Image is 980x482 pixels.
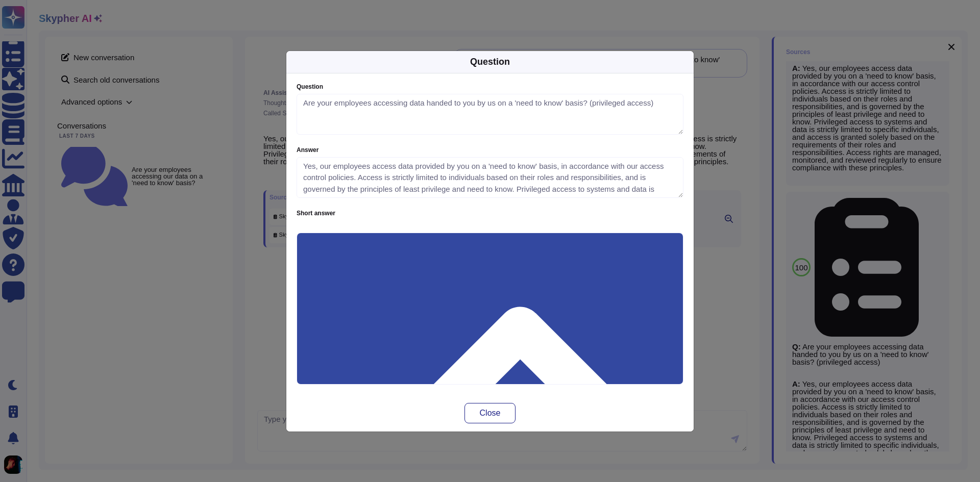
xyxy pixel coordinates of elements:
div: Question [470,55,510,69]
button: Close [464,403,516,423]
label: Question [297,84,683,90]
label: Answer [297,147,683,153]
label: Short answer [297,210,683,216]
textarea: Yes, our employees access data provided by you on a 'need to know' basis, in accordance with our ... [297,157,683,198]
textarea: Are your employees accessing data handed to you by us on a 'need to know' basis? (privileged access) [297,94,683,135]
span: Close [480,409,501,417]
